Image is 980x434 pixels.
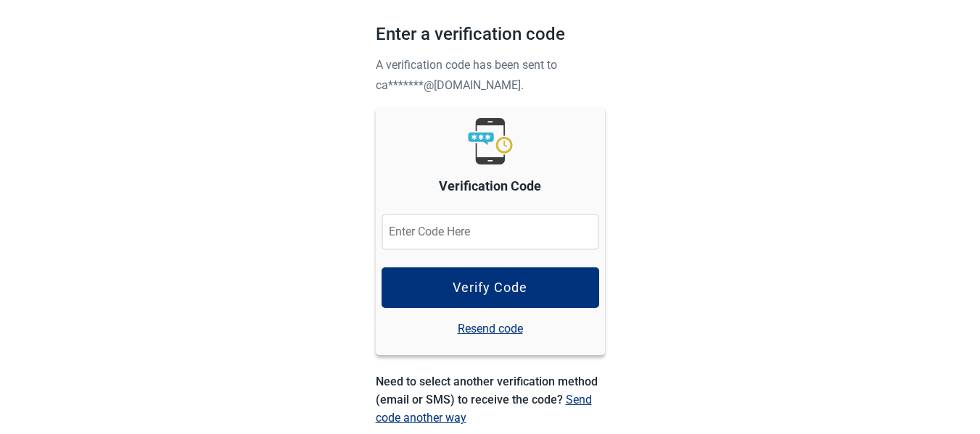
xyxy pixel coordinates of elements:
[382,267,599,308] button: Verify Code
[439,176,541,196] label: Verification Code
[376,58,557,92] span: A verification code has been sent to ca*******@[DOMAIN_NAME].
[376,21,605,54] h1: Enter a verification code
[382,214,599,250] input: Enter Code Here
[458,320,523,338] a: Resend code
[453,280,527,295] div: Verify Code
[376,375,598,406] span: Need to select another verification method (email or SMS) to receive the code?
